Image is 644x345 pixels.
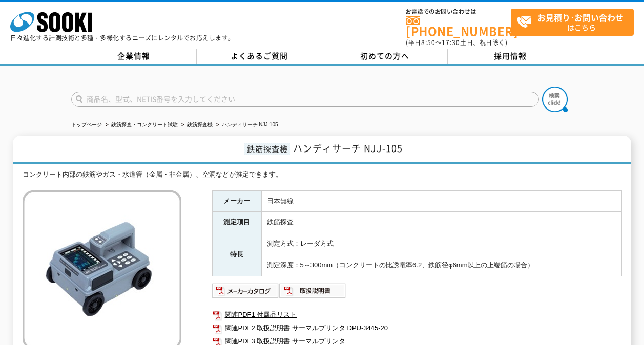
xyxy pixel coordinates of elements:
[448,49,573,64] a: 採用情報
[197,49,322,64] a: よくあるご質問
[212,212,261,233] th: 測定項目
[360,50,409,61] span: 初めての方へ
[212,308,622,321] a: 関連PDF1 付属品リスト
[279,283,346,299] img: 取扱説明書
[442,38,460,47] span: 17:30
[537,11,624,24] strong: お見積り･お問い合わせ
[212,283,279,299] img: メーカーカタログ
[71,92,539,107] input: 商品名、型式、NETIS番号を入力してください
[261,212,621,233] td: 鉄筋探査
[293,141,403,155] span: ハンディサーチ NJJ-105
[10,35,235,41] p: 日々進化する計測技術と多種・多様化するニーズにレンタルでお応えします。
[71,122,102,127] a: トップページ
[187,122,213,127] a: 鉄筋探査機
[212,321,622,335] a: 関連PDF2 取扱説明書 サーマルプリンタ DPU-3445-20
[322,49,448,64] a: 初めての方へ
[212,233,261,276] th: 特長
[261,190,621,212] td: 日本無線
[406,38,507,47] span: (平日 ～ 土日、祝日除く)
[511,9,634,36] a: お見積り･お問い合わせはこちら
[516,9,633,35] span: はこちら
[244,143,290,155] span: 鉄筋探査機
[406,16,511,37] a: [PHONE_NUMBER]
[212,289,279,297] a: メーカーカタログ
[71,49,197,64] a: 企業情報
[406,9,511,15] span: お電話でのお問い合わせは
[111,122,178,127] a: 鉄筋探査・コンクリート試験
[23,169,622,180] div: コンクリート内部の鉄筋やガス・水道管（金属・非金属）、空洞などが推定できます。
[542,87,568,112] img: btn_search.png
[279,289,346,297] a: 取扱説明書
[421,38,435,47] span: 8:50
[261,233,621,276] td: 測定方式：レーダ方式 測定深度：5～300mm（コンクリートの比誘電率6.2、鉄筋径φ6mm以上の上端筋の場合）
[214,120,278,131] li: ハンディサーチ NJJ-105
[212,190,261,212] th: メーカー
